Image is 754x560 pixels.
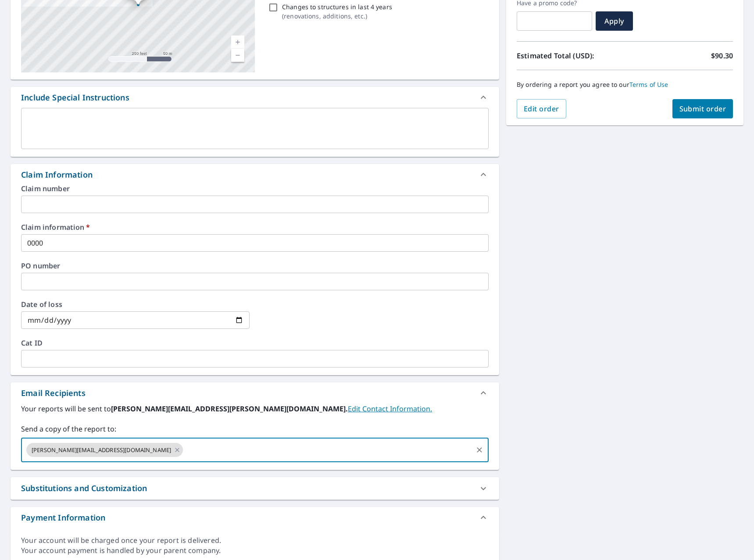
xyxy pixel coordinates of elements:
[26,443,183,457] div: [PERSON_NAME][EMAIL_ADDRESS][DOMAIN_NAME]
[11,382,499,403] div: Email Recipients
[231,36,244,49] a: Current Level 17, Zoom In
[11,164,499,185] div: Claim Information
[517,99,566,118] button: Edit order
[672,99,733,118] button: Submit order
[21,262,489,269] label: PO number
[111,404,348,414] b: [PERSON_NAME][EMAIL_ADDRESS][PERSON_NAME][DOMAIN_NAME].
[21,482,147,494] div: Substitutions and Customization
[21,301,250,308] label: Date of loss
[473,444,486,456] button: Clear
[21,185,489,192] label: Claim number
[282,11,392,21] p: ( renovations, additions, etc. )
[348,404,432,414] a: EditContactInfo
[679,104,726,114] span: Submit order
[21,169,93,181] div: Claim Information
[21,387,86,399] div: Email Recipients
[629,80,668,89] a: Terms of Use
[21,424,489,434] label: Send a copy of the report to:
[11,507,499,528] div: Payment Information
[711,50,733,61] p: $90.30
[26,446,176,454] span: [PERSON_NAME][EMAIL_ADDRESS][DOMAIN_NAME]
[21,546,489,556] div: Your account payment is handled by your parent company.
[21,512,105,524] div: Payment Information
[603,16,626,26] span: Apply
[21,92,129,103] div: Include Special Instructions
[517,50,625,61] p: Estimated Total (USD):
[21,535,489,546] div: Your account will be charged once your report is delivered.
[11,87,499,108] div: Include Special Instructions
[231,49,244,62] a: Current Level 17, Zoom Out
[524,104,559,114] span: Edit order
[11,477,499,499] div: Substitutions and Customization
[517,81,733,89] p: By ordering a report you agree to our
[596,11,633,31] button: Apply
[21,224,489,231] label: Claim information
[21,403,489,414] label: Your reports will be sent to
[282,2,392,11] p: Changes to structures in last 4 years
[21,339,489,346] label: Cat ID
